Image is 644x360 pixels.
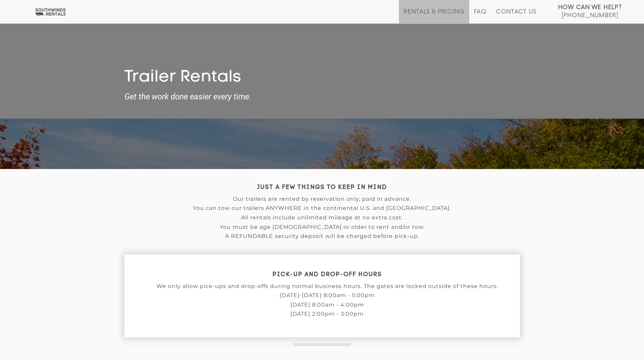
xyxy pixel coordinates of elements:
[124,196,520,202] p: Our trailers are rented by reservation only, paid in advance.
[404,8,464,23] a: Rentals & Pricing
[124,302,530,308] p: [DATE] 8:00am - 4:00pm
[124,292,530,298] p: [DATE]-[DATE] 8:00am - 5:00pm
[558,4,622,11] strong: How Can We Help?
[34,8,67,16] img: Southwinds Rentals Logo
[124,224,520,230] p: You must be age [DEMOGRAPHIC_DATA] or older to rent and/or tow.
[496,8,536,23] a: Contact Us
[124,233,520,239] p: A REFUNDABLE security deposit will be charged before pick-up.
[272,272,382,278] strong: PICK-UP AND DROP-OFF HOURS
[257,185,387,190] strong: JUST A FEW THINGS TO KEEP IN MIND
[562,12,618,19] span: [PHONE_NUMBER]
[474,8,487,23] a: FAQ
[124,311,530,317] p: [DATE] 2:00pm - 3:00pm
[124,205,520,211] p: You can tow our trailers ANYWHERE in the continental U.S. and [GEOGRAPHIC_DATA].
[558,3,622,18] a: How Can We Help? [PHONE_NUMBER]
[124,215,520,221] p: All rentals include unlimited mileage at no extra cost.
[124,283,530,289] p: We only allow pick-ups and drop-offs during normal business hours. The gates are locked outside o...
[124,92,520,101] strong: Get the work done easier every time.
[124,68,520,88] h1: Trailer Rentals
